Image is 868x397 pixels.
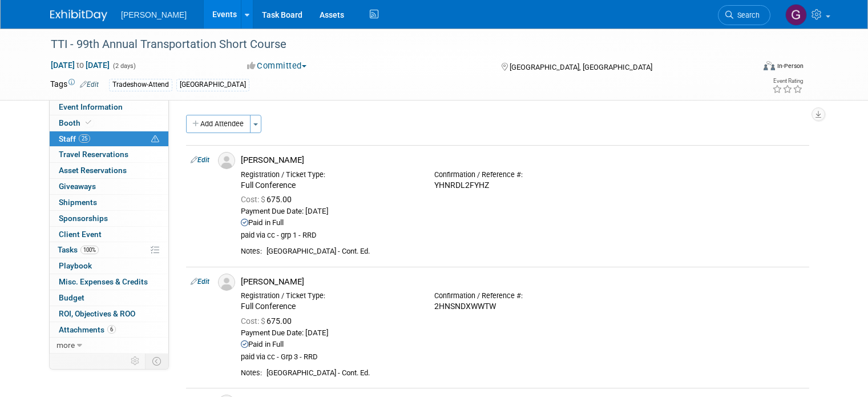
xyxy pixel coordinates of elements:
[243,60,311,72] button: Committed
[50,195,168,210] a: Shipments
[50,115,168,131] a: Booth
[112,62,136,70] span: (2 days)
[50,338,168,353] a: more
[241,231,805,240] div: paid via cc - grp 1 - RRD
[50,274,168,290] a: Misc. Expenses & Credits
[777,62,804,70] div: In-Person
[718,5,770,25] a: Search
[50,258,168,274] a: Playbook
[241,218,805,228] div: Paid in Full
[58,245,99,254] span: Tasks
[80,246,99,254] span: 100%
[785,4,807,26] img: Genee' Mengarelli
[733,11,760,19] span: Search
[59,277,148,286] span: Misc. Expenses & Credits
[50,131,168,147] a: Staff25
[59,150,128,159] span: Travel Reservations
[59,230,102,239] span: Client Event
[434,170,611,179] div: Confirmation / Reference #:
[241,207,805,216] div: Payment Due Date: [DATE]
[186,115,251,133] button: Add Attendee
[241,340,805,350] div: Paid in Full
[146,354,169,368] td: Toggle Event Tabs
[241,195,296,204] span: 675.00
[75,61,86,70] span: to
[241,328,805,338] div: Payment Due Date: [DATE]
[241,170,417,179] div: Registration / Ticket Type:
[434,302,611,312] div: 2HNSNDXWWTW
[434,291,611,300] div: Confirmation / Reference #:
[50,99,168,115] a: Event Information
[59,261,92,270] span: Playbook
[59,293,84,302] span: Budget
[50,163,168,178] a: Asset Reservations
[59,309,135,318] span: ROI, Objectives & ROO
[56,340,75,350] span: more
[59,325,116,334] span: Attachments
[50,227,168,242] a: Client Event
[50,78,99,91] td: Tags
[50,322,168,338] a: Attachments6
[79,134,90,143] span: 25
[764,61,775,70] img: Format-Inperson.png
[50,306,168,322] a: ROI, Objectives & ROO
[176,79,249,91] div: [GEOGRAPHIC_DATA]
[241,276,805,287] div: [PERSON_NAME]
[50,211,168,226] a: Sponsorships
[80,81,99,89] a: Edit
[50,179,168,194] a: Giveaways
[218,152,235,169] img: Associate-Profile-5.png
[241,316,296,326] span: 675.00
[50,60,110,70] span: [DATE] [DATE]
[59,118,94,127] span: Booth
[50,290,168,306] a: Budget
[59,166,127,175] span: Asset Reservations
[241,155,805,166] div: [PERSON_NAME]
[692,59,804,77] div: Event Format
[126,354,146,368] td: Personalize Event Tab Strip
[241,302,417,312] div: Full Conference
[59,214,108,223] span: Sponsorships
[121,10,187,19] span: [PERSON_NAME]
[59,182,96,191] span: Giveaways
[434,181,611,191] div: YHNRDL2FYHZ
[267,368,805,378] div: [GEOGRAPHIC_DATA] - Cont. Ed.
[267,247,805,256] div: [GEOGRAPHIC_DATA] - Cont. Ed.
[241,195,267,204] span: Cost: $
[151,134,159,145] span: Potential Scheduling Conflict -- at least one attendee is tagged in another overlapping event.
[59,102,123,111] span: Event Information
[50,242,168,258] a: Tasks100%
[772,78,803,84] div: Event Rating
[59,134,90,143] span: Staff
[86,119,91,126] i: Booth reservation complete
[50,147,168,162] a: Travel Reservations
[241,247,262,256] div: Notes:
[59,198,97,207] span: Shipments
[109,79,172,91] div: Tradeshow-Attend
[241,181,417,191] div: Full Conference
[191,156,209,164] a: Edit
[510,63,652,71] span: [GEOGRAPHIC_DATA], [GEOGRAPHIC_DATA]
[50,10,107,21] img: ExhibitDay
[241,316,267,326] span: Cost: $
[218,274,235,291] img: Associate-Profile-5.png
[241,368,262,378] div: Notes:
[107,325,116,334] span: 6
[241,352,805,362] div: paid via cc - Grp 3 - RRD
[241,291,417,300] div: Registration / Ticket Type:
[47,34,740,55] div: TTI - 99th Annual Transportation Short Course
[191,278,209,286] a: Edit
